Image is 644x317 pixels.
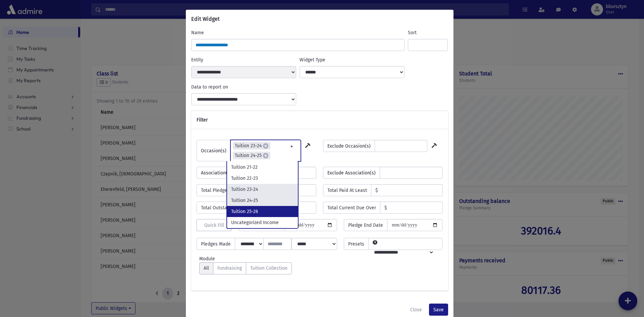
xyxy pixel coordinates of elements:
[380,202,387,213] span: $
[227,206,298,217] li: Tuition 25-26
[323,167,380,179] span: Exclude Association(s)
[344,238,369,250] span: Presets
[344,219,387,231] span: Pledge End Date
[227,162,298,173] li: Tuition 21-22
[323,202,380,214] span: Total Current Due Over
[300,56,325,63] label: Widget Type
[233,142,270,150] li: Tuition 23-24
[227,184,298,195] li: Tuition 23-24
[227,195,298,206] li: Tuition 24-25
[371,184,378,196] span: $
[199,255,215,262] label: Module
[191,56,203,63] label: Entity
[199,262,213,274] label: All
[199,262,292,277] div: Modules
[191,15,220,23] h6: Edit Widget
[197,140,231,161] span: Occasion(s)
[246,262,292,274] label: Tuition Collection
[429,304,448,316] button: Save
[197,238,235,250] span: Pledges Made
[408,29,417,36] label: Sort
[213,262,246,274] label: Fundraising
[263,153,268,158] span: ×
[323,184,371,196] span: Total Paid At Least
[191,84,228,91] label: Data to report on
[233,152,270,159] li: Tuition 24-25
[290,143,293,150] span: Remove all items
[197,184,253,196] span: Total Pledged At Least
[323,140,375,152] span: Exclude Occasion(s)
[204,222,224,228] span: Quick Fill
[227,217,298,228] li: Uncategorized Income
[191,111,448,129] div: Filter
[406,304,426,316] button: Close
[263,143,268,149] span: ×
[197,167,236,179] span: Association(s)
[227,173,298,184] li: Tuition 22-23
[191,29,204,36] label: Name
[197,219,232,231] button: Quick Fill
[197,202,255,214] span: Total Outstanding Over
